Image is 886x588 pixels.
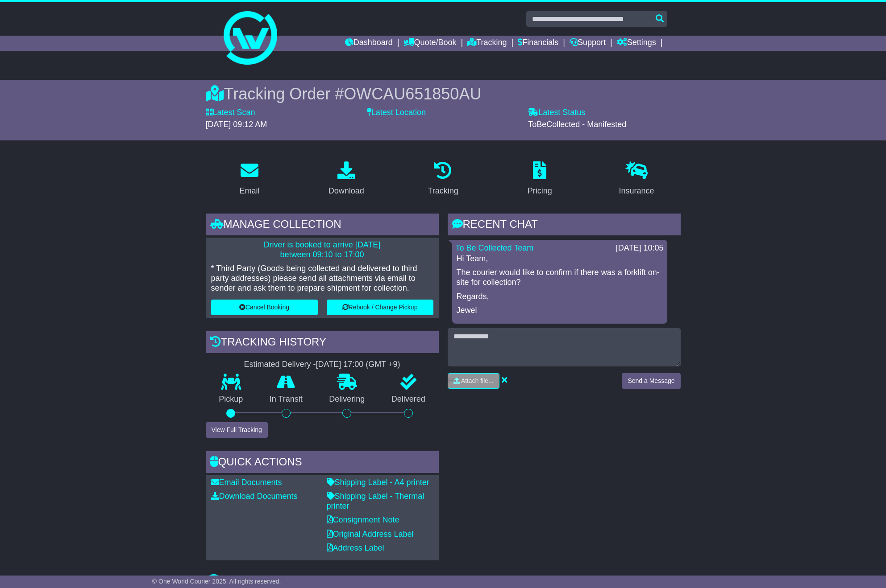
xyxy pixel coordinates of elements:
div: [DATE] 10:05 [616,243,664,253]
div: RECENT CHAT [448,214,681,238]
div: Quick Actions [206,451,439,475]
span: [DATE] 09:12 AM [206,120,267,129]
p: Pickup [206,395,257,404]
p: * Third Party (Goods being collected and delivered to third party addresses) please send all atta... [211,264,433,293]
button: View Full Tracking [206,422,268,438]
button: Send a Message [622,373,680,389]
span: OWCAU651850AU [344,85,481,103]
p: In Transit [256,395,316,404]
p: Delivering [316,395,379,404]
label: Latest Scan [206,108,255,118]
span: ToBeCollected - Manifested [528,120,626,129]
button: Rebook / Change Pickup [327,300,433,315]
a: Settings [617,36,656,51]
a: Dashboard [345,36,393,51]
a: To Be Collected Team [456,243,534,252]
p: Delivered [378,395,439,404]
p: The courier would like to confirm if there was a forklift on-site for collection? [457,268,663,287]
a: Consignment Note [327,515,399,524]
div: Email [239,185,259,197]
a: Email Documents [211,478,282,487]
a: Shipping Label - A4 printer [327,478,429,487]
div: Manage collection [206,214,439,238]
label: Latest Status [528,108,585,118]
div: Pricing [528,185,552,197]
a: Tracking [467,36,507,51]
p: Jewel [457,306,663,316]
a: Insurance [613,158,660,200]
label: Latest Location [367,108,426,118]
a: Pricing [522,158,558,200]
a: Original Address Label [327,530,414,539]
span: © One World Courier 2025. All rights reserved. [152,578,281,585]
a: Quote/Book [403,36,456,51]
div: Tracking [428,185,458,197]
div: Download [329,185,364,197]
div: [DATE] 17:00 (GMT +9) [316,360,400,370]
div: Estimated Delivery - [206,360,439,370]
p: Hi Team, [457,254,663,264]
button: Cancel Booking [211,300,318,315]
a: Download Documents [211,492,298,501]
a: Address Label [327,543,384,552]
div: Tracking Order # [206,84,681,103]
p: Regards, [457,292,663,302]
a: Tracking [422,158,464,200]
a: Support [570,36,606,51]
p: Driver is booked to arrive [DATE] between 09:10 to 17:00 [211,240,433,259]
div: Tracking history [206,331,439,355]
a: Email [233,158,265,200]
a: Download [323,158,370,200]
a: Financials [518,36,558,51]
div: Insurance [619,185,654,197]
a: Shipping Label - Thermal printer [327,492,424,510]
